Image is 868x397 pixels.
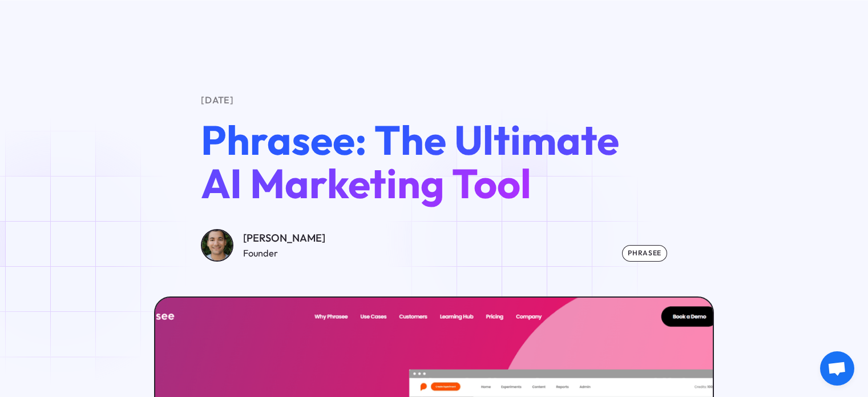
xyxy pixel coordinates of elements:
div: [DATE] [201,93,667,107]
div: [PERSON_NAME] [243,230,325,247]
span: Phrasee: The Ultimate AI Marketing Tool [201,114,619,209]
a: Chat abierto [820,351,854,386]
div: Phrasee [622,245,667,262]
div: Founder [243,246,325,260]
